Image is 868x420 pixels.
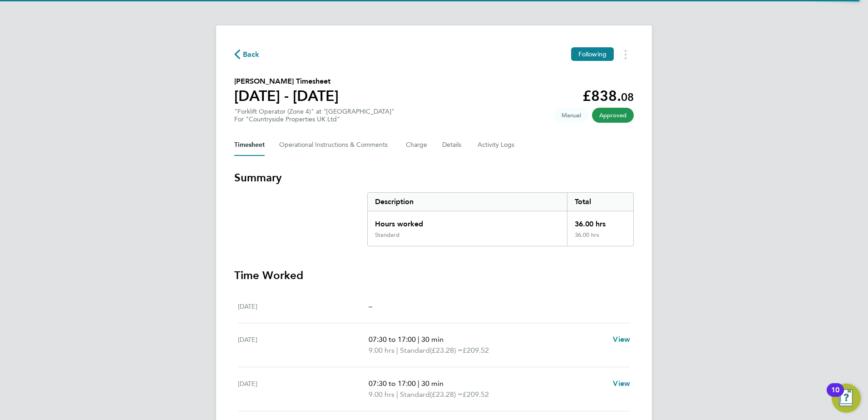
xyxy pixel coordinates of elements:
[613,335,630,344] span: View
[592,108,634,123] span: This timesheet has been approved.
[621,90,634,104] span: 08
[430,390,463,399] span: (£23.28) =
[279,134,391,156] button: Operational Instructions & Comments
[369,335,416,344] span: 07:30 to 17:00
[567,193,633,211] div: Total
[396,390,398,399] span: |
[421,335,444,344] span: 30 min
[369,346,395,355] span: 9.00 hrs
[368,193,567,211] div: Description
[406,134,428,156] button: Charge
[613,378,630,389] a: View
[238,301,369,312] div: [DATE]
[369,390,395,399] span: 9.00 hrs
[234,134,265,156] button: Timesheet
[234,76,339,87] h2: [PERSON_NAME] Timesheet
[368,211,567,231] div: Hours worked
[367,192,634,246] div: Summary
[234,49,260,60] button: Back
[567,211,633,231] div: 36.00 hrs
[375,231,399,239] div: Standard
[400,345,430,356] span: Standard
[478,134,516,156] button: Activity Logs
[234,87,339,105] h1: [DATE] - [DATE]
[617,47,634,61] button: Timesheets Menu
[567,231,633,246] div: 36.00 hrs
[421,379,444,388] span: 30 min
[578,50,607,58] span: Following
[463,346,489,355] span: £209.52
[369,302,372,310] span: –
[613,334,630,345] a: View
[571,47,614,61] button: Following
[430,346,463,355] span: (£23.28) =
[234,115,395,123] div: For "Countryside Properties UK Ltd"
[396,346,398,355] span: |
[832,384,861,413] button: Open Resource Center, 10 new notifications
[613,379,630,388] span: View
[463,390,489,399] span: £209.52
[238,378,369,400] div: [DATE]
[234,268,634,283] h3: Time Worked
[369,379,416,388] span: 07:30 to 17:00
[234,170,634,185] h3: Summary
[831,390,839,402] div: 10
[400,389,430,400] span: Standard
[442,134,463,156] button: Details
[238,334,369,356] div: [DATE]
[243,49,260,60] span: Back
[582,87,634,105] app-decimal: £838.
[418,335,419,344] span: |
[554,108,588,123] span: This timesheet was manually created.
[418,379,419,388] span: |
[234,108,395,123] div: "Forklift Operator (Zone 4)" at "[GEOGRAPHIC_DATA]"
